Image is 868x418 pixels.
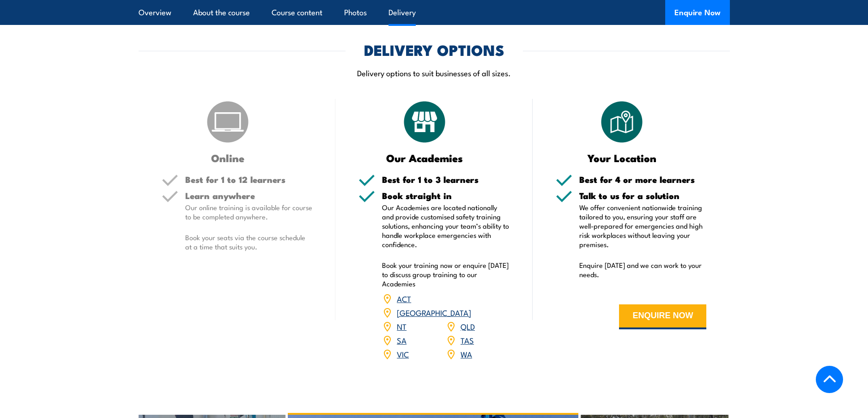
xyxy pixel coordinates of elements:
[397,348,409,359] a: VIC
[358,152,491,163] h3: Our Academies
[619,304,706,329] button: ENQUIRE NOW
[579,175,707,184] h5: Best for 4 or more learners
[461,334,474,345] a: TAS
[364,43,504,56] h2: DELIVERY OPTIONS
[139,67,730,78] p: Delivery options to suit businesses of all sizes.
[382,203,510,249] p: Our Academies are located nationally and provide customised safety training solutions, enhancing ...
[185,191,313,200] h5: Learn anywhere
[382,191,510,200] h5: Book straight in
[162,152,294,163] h3: Online
[461,321,475,332] a: QLD
[397,293,411,304] a: ACT
[579,203,707,249] p: We offer convenient nationwide training tailored to you, ensuring your staff are well-prepared fo...
[556,152,688,163] h3: Your Location
[185,233,313,251] p: Book your seats via the course schedule at a time that suits you.
[382,175,510,184] h5: Best for 1 to 3 learners
[185,203,313,221] p: Our online training is available for course to be completed anywhere.
[579,191,707,200] h5: Talk to us for a solution
[185,175,313,184] h5: Best for 1 to 12 learners
[382,260,510,288] p: Book your training now or enquire [DATE] to discuss group training to our Academies
[397,321,407,332] a: NT
[579,260,707,279] p: Enquire [DATE] and we can work to your needs.
[397,307,471,318] a: [GEOGRAPHIC_DATA]
[397,334,407,345] a: SA
[461,348,472,359] a: WA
